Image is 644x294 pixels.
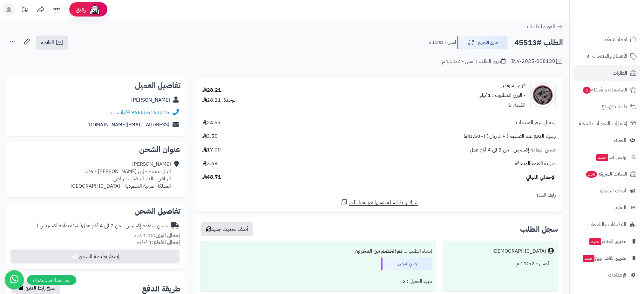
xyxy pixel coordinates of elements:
[37,222,82,230] span: ( شركة يمامة اكسبريس )
[573,251,640,266] a: تطبيق نقاط البيعجديد
[88,3,101,16] img: ai-face.png
[464,133,556,140] span: رسوم الدفع عند التسليم ( + 3 ريال ) (+3.50 )
[202,87,221,94] div: 28.21
[133,232,180,239] small: 1.00 كجم
[442,58,505,65] div: تاريخ الطلب : أمس - 11:52 م
[11,146,180,153] h2: عنوان الشحن
[11,207,180,215] h2: تفاصيل الشحن
[340,198,418,206] a: شارك رابط السلة نفسها مع عميل آخر
[589,238,601,245] span: جديد
[202,133,218,140] span: 3.50
[349,199,418,206] span: شارك رابط السلة نفسها مع عميل آخر
[586,171,597,178] span: 158
[573,234,640,249] a: تطبيق المتجرجديد
[596,153,626,162] span: وآتس آب
[37,222,168,230] div: شحن اليمامة إكسبرس - من 2 الى 4 أيام عمل
[582,254,626,263] span: تطبيق نقاط البيع
[154,232,180,239] strong: إجمالي الوزن:
[131,109,169,116] a: 966556163325
[71,161,171,190] div: [PERSON_NAME] الدار البيضاء - إبن [PERSON_NAME] - 26، الرياض - الدار البيضاء ، الرياض المملكة الع...
[573,32,640,47] a: لوحة التحكم
[137,239,180,246] small: 1 قطعة
[601,102,627,111] span: طلبات الإرجاع
[582,85,627,94] span: المراجعات والأسئلة
[573,82,640,97] a: المراجعات والأسئلة6
[614,136,626,145] span: العملاء
[583,255,594,262] span: جديد
[573,116,640,131] a: إشعارات التحويلات البنكية
[17,3,33,17] a: تحديثات المنصة
[87,121,169,129] a: [EMAIL_ADDRESS][DOMAIN_NAME]
[511,58,563,65] div: INV-2025-008130
[204,245,432,257] div: إنشاء الطلب ....
[492,248,546,255] div: [DEMOGRAPHIC_DATA]
[579,119,627,128] span: إشعارات التحويلات البنكية
[516,119,556,126] span: إجمالي سعر المنتجات
[573,150,640,165] a: وآتس آبجديد
[142,285,180,293] h2: طريقة الدفع
[599,186,626,195] span: أدوات التسويق
[613,69,627,77] span: الطلبات
[585,170,627,178] span: السلات المتروكة
[76,6,86,13] span: رفيق
[10,250,180,264] button: إصدار بوليصة الشحن
[36,36,68,50] a: الفاتورة
[152,239,180,246] strong: إجمالي القطع:
[587,220,626,229] span: التطبيقات والخدمات
[573,65,640,81] a: الطلبات
[202,146,221,154] span: 17.00
[573,133,640,148] a: العملاء
[479,91,525,99] small: - الوزن المطلوب : 1 كيلو
[573,183,640,198] a: أدوات التسويق
[573,99,640,114] a: طلبات الإرجاع
[520,225,558,233] h3: سجل الطلب
[202,174,221,181] span: 48.71
[531,83,555,108] img: 1661779560-Nep%20Nep%20Pods-90x90.jpg
[573,166,640,182] a: السلات المتروكة158
[596,154,608,161] span: جديد
[514,36,563,49] h2: الطلب #45513
[111,109,130,116] a: واتساب
[573,200,640,215] a: التقارير
[11,82,180,89] h2: تفاصيل العميل
[515,160,556,167] span: ضريبة القيمة المضافة
[448,257,554,270] div: أمس - 11:52 م
[429,39,456,46] small: أمس - 11:52 م
[381,257,432,270] div: جاري التجهيز
[198,191,560,199] div: رابط السلة
[202,119,221,126] span: 24.53
[592,52,627,61] span: الأقسام والمنتجات
[573,217,640,232] a: التطبيقات والخدمات
[527,23,563,30] a: العودة للطلبات
[604,35,627,44] span: لوحة التحكم
[573,267,640,283] a: الإعدادات
[614,203,626,212] span: التقارير
[202,97,237,104] div: الوحدة: 28.21
[41,39,54,46] span: الفاتورة
[583,87,591,94] span: 6
[131,96,170,104] a: [PERSON_NAME]
[201,222,253,236] button: أضف تحديث جديد
[526,174,556,181] span: الإجمالي النهائي
[457,36,508,49] button: جاري التجهيز
[355,247,402,255] b: تم الخصم من المخزون
[527,23,555,30] span: العودة للطلبات
[589,237,626,246] span: تطبيق المتجر
[508,102,525,109] div: الكمية: 1
[470,146,556,154] span: شحن اليمامة إكسبرس - من 2 الى 4 أيام عمل
[608,271,626,279] span: الإعدادات
[501,82,525,89] a: قرض سوداني
[204,275,432,288] div: تنبيه العميل : لا
[26,284,55,292] span: نسخ رابط الدفع
[202,160,218,167] span: 3.68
